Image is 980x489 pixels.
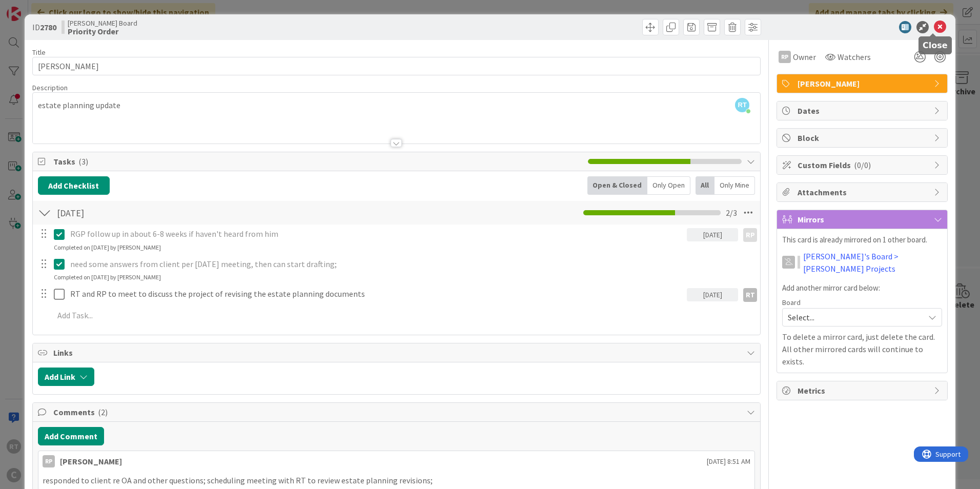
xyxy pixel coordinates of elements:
input: Add Checklist... [53,203,284,222]
p: RT and RP to meet to discuss the project of revising the estate planning documents [70,288,683,300]
h5: Close [923,40,948,50]
span: Support [22,2,47,14]
span: ( 2 ) [98,407,108,417]
span: Watchers [838,51,871,63]
span: Mirrors [798,213,929,226]
p: RGP follow up in about 6-8 weeks if haven't heard from him [70,228,683,240]
b: Priority Order [68,27,137,35]
span: ( 3 ) [78,156,88,167]
div: RP [743,228,757,242]
span: Board [782,299,801,306]
span: Dates [798,105,929,117]
span: ID [32,21,56,33]
div: Open & Closed [587,176,647,195]
div: RT [743,288,757,302]
span: [DATE] 8:51 AM [707,456,750,467]
div: [PERSON_NAME] [60,455,122,467]
div: Only Mine [714,176,755,195]
span: [PERSON_NAME] Board [68,19,137,27]
button: Add Link [38,368,94,386]
b: 2780 [40,22,56,32]
span: Custom Fields [798,159,929,171]
div: [DATE] [687,288,738,301]
span: Block [798,132,929,144]
span: Attachments [798,186,929,198]
span: Metrics [798,384,929,397]
span: Tasks [53,155,583,168]
div: Completed on [DATE] by [PERSON_NAME] [54,273,161,282]
div: Completed on [DATE] by [PERSON_NAME] [54,243,161,252]
a: [PERSON_NAME]'s Board > [PERSON_NAME] Projects [803,250,943,275]
span: Description [32,83,68,92]
span: ( 0/0 ) [854,160,871,170]
p: responded to client re OA and other questions; scheduling meeting with RT to review estate planni... [43,475,750,486]
div: All [696,176,714,195]
span: Links [53,347,742,359]
label: Title [32,48,46,57]
div: RP [43,455,55,467]
span: Comments [53,406,742,418]
div: [DATE] [687,228,738,241]
input: type card name here... [32,57,761,75]
div: RP [779,51,791,63]
span: Select... [788,310,919,324]
p: Add another mirror card below: [782,282,942,294]
div: Only Open [647,176,690,195]
button: Add Comment [38,427,104,445]
button: Add Checklist [38,176,110,195]
span: [PERSON_NAME] [798,77,929,90]
span: Owner [793,51,816,63]
p: To delete a mirror card, just delete the card. All other mirrored cards will continue to exists. [782,331,942,368]
span: 2 / 3 [726,207,737,219]
span: RT [735,98,749,112]
p: need some answers from client per [DATE] meeting, then can start drafting; [70,258,753,270]
p: This card is already mirrored on 1 other board. [782,234,942,246]
p: estate planning update [38,99,755,111]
